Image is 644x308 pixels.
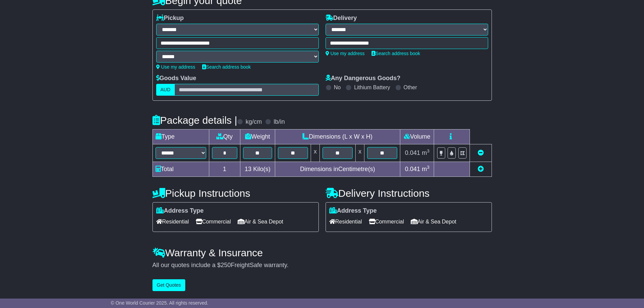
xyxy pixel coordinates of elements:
[152,188,319,199] h4: Pickup Instructions
[245,166,252,172] span: 13
[275,129,400,144] td: Dimensions (L x W x H)
[240,162,275,177] td: Kilo(s)
[209,129,240,144] td: Qty
[238,216,283,227] span: Air & Sea Depot
[326,51,365,56] a: Use my address
[273,118,285,126] label: lb/in
[245,118,262,126] label: kg/cm
[334,84,341,91] label: No
[152,162,209,177] td: Total
[326,188,492,199] h4: Delivery Instructions
[478,166,484,172] a: Add new item
[369,216,404,227] span: Commercial
[240,129,275,144] td: Weight
[427,148,430,153] sup: 3
[156,216,189,227] span: Residential
[156,75,196,82] label: Goods Value
[422,149,430,156] span: m
[152,247,492,258] h4: Warranty & Insurance
[372,51,420,56] a: Search address book
[152,279,186,291] button: Get Quotes
[404,84,417,91] label: Other
[156,207,204,215] label: Address Type
[411,216,456,227] span: Air & Sea Depot
[202,64,251,70] a: Search address book
[156,64,195,70] a: Use my address
[478,149,484,156] a: Remove this item
[111,300,209,306] span: © One World Courier 2025. All rights reserved.
[275,162,400,177] td: Dimensions in Centimetre(s)
[400,129,434,144] td: Volume
[156,15,184,22] label: Pickup
[326,15,357,22] label: Delivery
[326,75,401,82] label: Any Dangerous Goods?
[152,262,492,269] div: All our quotes include a $ FreightSafe warranty.
[221,262,231,268] span: 250
[156,84,175,96] label: AUD
[427,165,430,170] sup: 3
[329,216,362,227] span: Residential
[152,129,209,144] td: Type
[209,162,240,177] td: 1
[196,216,231,227] span: Commercial
[354,84,390,91] label: Lithium Battery
[329,207,377,215] label: Address Type
[356,144,364,162] td: x
[405,166,420,172] span: 0.041
[422,166,430,172] span: m
[405,149,420,156] span: 0.041
[152,115,237,126] h4: Package details |
[311,144,319,162] td: x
